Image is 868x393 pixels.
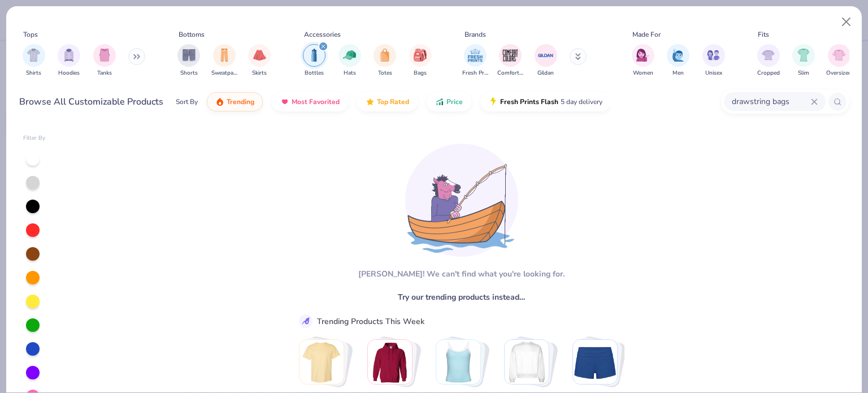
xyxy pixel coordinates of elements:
span: Men [672,69,684,77]
div: Made For [632,29,661,40]
span: Gildan [537,69,554,77]
div: Tops [23,29,38,40]
img: Sweatpants Image [218,49,231,62]
span: Shorts [180,69,198,77]
button: Top Rated [357,92,418,111]
span: Totes [378,69,392,77]
div: filter for Shorts [177,44,200,77]
img: Oversized Image [832,49,845,62]
div: Trending Products This Week [317,316,424,327]
div: Browse All Customizable Products [19,95,163,109]
div: filter for Comfort Colors [497,44,523,77]
img: Bottles Image [308,49,320,62]
img: Hats Image [343,49,356,62]
button: Price [427,92,471,111]
button: filter button [757,44,780,77]
button: filter button [826,44,852,77]
button: Close [836,11,857,33]
button: filter button [462,44,488,77]
span: Fresh Prints [462,69,488,77]
img: Bags Image [414,49,426,62]
span: Women [633,69,653,77]
div: filter for Slim [792,44,815,77]
img: TopRated.gif [366,97,375,106]
button: filter button [58,44,80,77]
img: Skirts Image [253,49,266,62]
div: filter for Totes [374,44,396,77]
div: filter for Oversized [826,44,852,77]
span: Try our trending products instead… [398,291,525,303]
img: trending.gif [215,97,224,106]
div: Sort By [176,97,198,107]
img: Cropped Image [762,49,775,62]
img: Hoodies Image [63,49,75,62]
span: Price [446,97,463,106]
span: Hats [344,69,356,77]
button: filter button [303,44,325,77]
span: Bags [414,69,427,77]
span: Tanks [97,69,112,77]
button: filter button [535,44,557,77]
button: filter button [792,44,815,77]
span: Fresh Prints Flash [500,97,558,106]
div: filter for Hoodies [58,44,80,77]
img: Slim Image [797,49,810,62]
span: Slim [798,69,809,77]
img: Shorts Image [183,49,196,62]
span: Most Favorited [292,97,340,106]
img: Comfort Colors Image [502,47,519,64]
span: Hoodies [58,69,80,77]
div: Bottoms [179,29,205,40]
button: filter button [374,44,396,77]
img: Totes Image [379,49,391,62]
img: Women Image [636,49,649,62]
button: filter button [23,44,45,77]
img: Shirts [300,340,344,384]
button: filter button [409,44,432,77]
button: filter button [667,44,689,77]
span: Skirts [252,69,267,77]
div: filter for Cropped [757,44,780,77]
span: Shirts [26,69,41,77]
img: Loading... [405,144,518,257]
input: Try "T-Shirt" [731,95,811,108]
img: flash.gif [489,97,498,106]
div: filter for Bags [409,44,432,77]
span: Trending [227,97,254,106]
span: Top Rated [377,97,409,106]
span: Unisex [705,69,722,77]
div: filter for Men [667,44,689,77]
img: most_fav.gif [280,97,289,106]
div: filter for Unisex [702,44,725,77]
div: filter for Women [632,44,654,77]
button: filter button [702,44,725,77]
img: Fresh Prints Image [467,47,484,64]
div: Accessories [304,29,341,40]
img: Shirts Image [27,49,40,62]
button: filter button [177,44,200,77]
div: Filter By [23,134,46,142]
div: Fits [758,29,769,40]
div: filter for Tanks [93,44,116,77]
span: Sweatpants [211,69,237,77]
button: filter button [338,44,361,77]
img: Hoodies [368,340,412,384]
button: filter button [248,44,271,77]
span: 5 day delivery [561,96,602,109]
span: Oversized [826,69,852,77]
span: Bottles [305,69,324,77]
div: Brands [465,29,486,40]
div: filter for Bottles [303,44,325,77]
img: trend_line.gif [301,316,311,326]
button: Fresh Prints Flash5 day delivery [480,92,611,111]
div: filter for Sweatpants [211,44,237,77]
button: Trending [207,92,263,111]
img: Tanks Image [98,49,111,62]
div: [PERSON_NAME]! We can't find what you're looking for. [358,268,565,280]
button: filter button [632,44,654,77]
img: Tanks [436,340,480,384]
div: filter for Hats [338,44,361,77]
button: filter button [211,44,237,77]
img: Unisex Image [707,49,720,62]
button: Most Favorited [272,92,348,111]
